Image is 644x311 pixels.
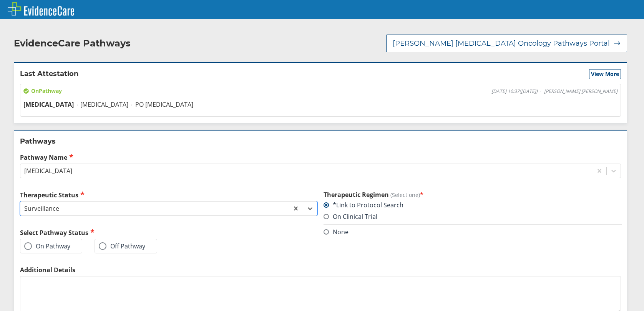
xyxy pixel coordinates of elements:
img: EvidenceCare [8,2,74,16]
span: [PERSON_NAME] [MEDICAL_DATA] Oncology Pathways Portal [393,39,610,48]
label: Therapeutic Status [20,190,317,199]
label: None [324,228,349,236]
span: On Pathway [23,87,62,95]
div: Surveillance [24,204,59,213]
label: Off Pathway [99,242,145,250]
label: Additional Details [20,266,621,274]
label: Pathway Name [20,153,621,162]
div: [MEDICAL_DATA] [24,167,72,175]
span: (Select one) [390,191,420,199]
h2: Last Attestation [20,69,78,79]
h2: Pathways [20,137,621,146]
button: View More [589,69,621,79]
span: [DATE] 10:37 ( [DATE] ) [491,88,538,94]
h2: Select Pathway Status [20,228,317,237]
button: [PERSON_NAME] [MEDICAL_DATA] Oncology Pathways Portal [386,35,627,52]
h2: EvidenceCare Pathways [14,38,131,49]
label: On Pathway [24,242,70,250]
span: [MEDICAL_DATA] [80,100,128,109]
label: *Link to Protocol Search [324,201,403,209]
span: [PERSON_NAME] [PERSON_NAME] [544,88,617,94]
h3: Therapeutic Regimen [324,190,621,199]
span: View More [591,70,619,78]
span: PO [MEDICAL_DATA] [135,100,193,109]
label: On Clinical Trial [324,212,377,221]
span: [MEDICAL_DATA] [23,100,74,109]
